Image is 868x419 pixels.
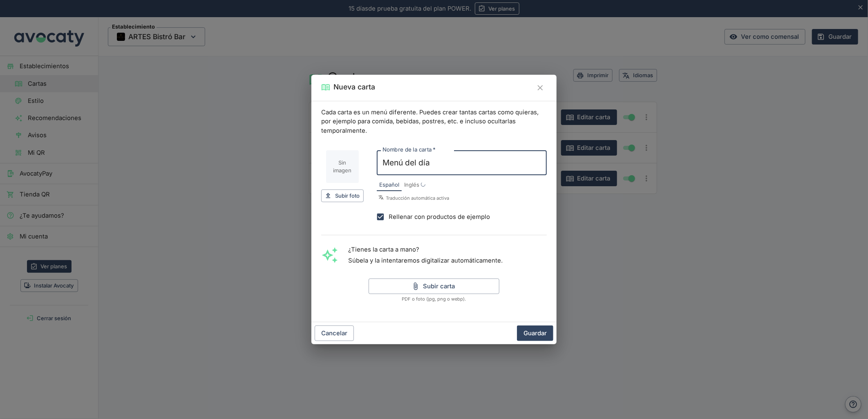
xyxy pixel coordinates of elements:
div: Traduciendo… [420,181,426,187]
button: Guardar [517,325,553,341]
label: Nombre de la carta [383,146,436,154]
p: Traducción automática activa [378,194,547,202]
span: Español [379,181,399,189]
svg: Símbolo de traducciones [378,195,384,201]
h2: Nueva carta [333,81,375,93]
button: Subir foto [321,189,364,202]
button: Cancelar [315,325,354,341]
p: ¿Tienes la carta a mano? [348,245,503,254]
button: Cerrar [534,81,547,94]
p: Cada carta es un menú diferente. Puedes crear tantas cartas como quieras, por ejemplo para comida... [321,108,547,135]
button: Subir carta [369,279,499,294]
span: Subir foto [335,191,360,201]
span: PDF o foto (jpg, png o webp). [369,296,499,303]
span: Inglés [404,181,419,189]
span: Rellenar con productos de ejemplo [389,212,490,221]
p: Súbela y la intentaremos digitalizar automáticamente. [348,256,503,265]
